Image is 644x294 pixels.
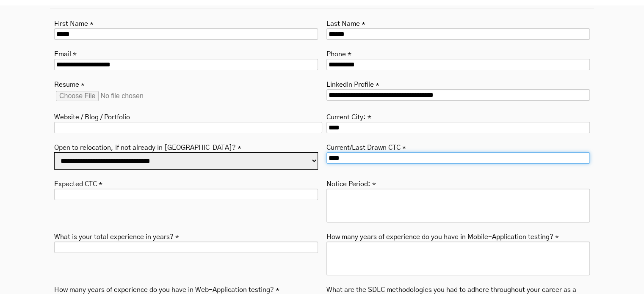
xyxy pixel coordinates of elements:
label: LinkedIn Profile * [326,78,379,89]
label: Notice Period: * [326,178,376,189]
label: Resume * [54,78,85,89]
label: Phone * [326,48,351,59]
label: First Name * [54,17,94,28]
label: Email * [54,48,77,59]
label: What is your total experience in years? * [54,231,179,242]
label: Last Name * [326,17,365,28]
label: Current/Last Drawn CTC * [326,141,406,152]
label: How many years of experience do you have in Mobile-Application testing? * [326,231,559,242]
label: Expected CTC * [54,178,102,189]
label: Open to relocation, if not already in [GEOGRAPHIC_DATA]? * [54,141,241,152]
label: Website / Blog / Portfolio [54,111,130,122]
label: Current City: * [326,111,371,122]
